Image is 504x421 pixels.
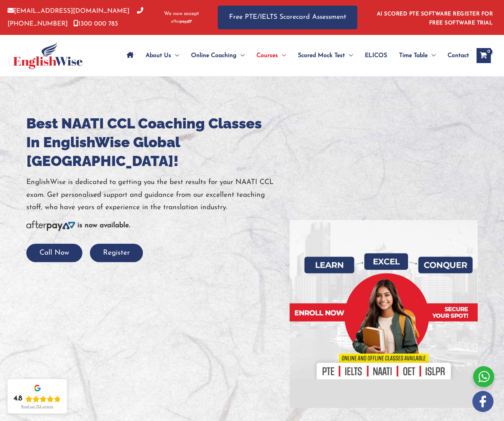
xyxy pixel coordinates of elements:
[26,221,75,231] img: Afterpay-Logo
[292,42,359,69] a: Scored Mock TestMenu Toggle
[121,42,469,69] nav: Site Navigation: Main Menu
[146,42,171,69] span: About Us
[14,394,22,403] div: 4.8
[90,249,143,257] a: Register
[8,8,143,27] a: [PHONE_NUMBER]
[140,42,185,69] a: About UsMenu Toggle
[26,249,82,257] a: Call Now
[26,244,82,262] button: Call Now
[377,11,493,26] a: AI SCORED PTE SOFTWARE REGISTER FOR FREE SOFTWARE TRIAL
[250,42,292,69] a: CoursesMenu Toggle
[73,21,118,27] a: 1300 000 783
[237,42,244,69] span: Menu Toggle
[393,42,442,69] a: Time TableMenu Toggle
[257,42,278,69] span: Courses
[428,42,436,69] span: Menu Toggle
[372,5,496,30] aside: Header Widget 1
[26,114,290,171] h1: Best NAATI CCL Coaching Classes In EnglishWise Global [GEOGRAPHIC_DATA]!
[191,42,237,69] span: Online Coaching
[21,405,53,409] div: Read our 723 reviews
[472,391,493,412] img: white-facebook.png
[442,42,469,69] a: Contact
[399,42,428,69] span: Time Table
[365,42,387,69] span: ELICOS
[359,42,393,69] a: ELICOS
[185,42,250,69] a: Online CoachingMenu Toggle
[345,42,353,69] span: Menu Toggle
[13,42,83,69] img: cropped-ew-logo
[278,42,286,69] span: Menu Toggle
[26,176,290,214] p: EnglishWise is dedicated to getting you the best results for your NAATI CCL exam. Get personalise...
[448,42,469,69] span: Contact
[290,220,478,408] img: banner-new-img
[218,6,357,29] a: Free PTE/IELTS Scorecard Assessment
[164,10,199,18] span: We now accept
[171,42,179,69] span: Menu Toggle
[477,48,491,63] a: View Shopping Cart, empty
[77,222,130,229] b: is now available.
[8,8,129,14] a: [EMAIL_ADDRESS][DOMAIN_NAME]
[171,20,192,24] img: Afterpay-Logo
[298,42,345,69] span: Scored Mock Test
[14,394,61,403] div: Rating: 4.8 out of 5
[90,244,143,262] button: Register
